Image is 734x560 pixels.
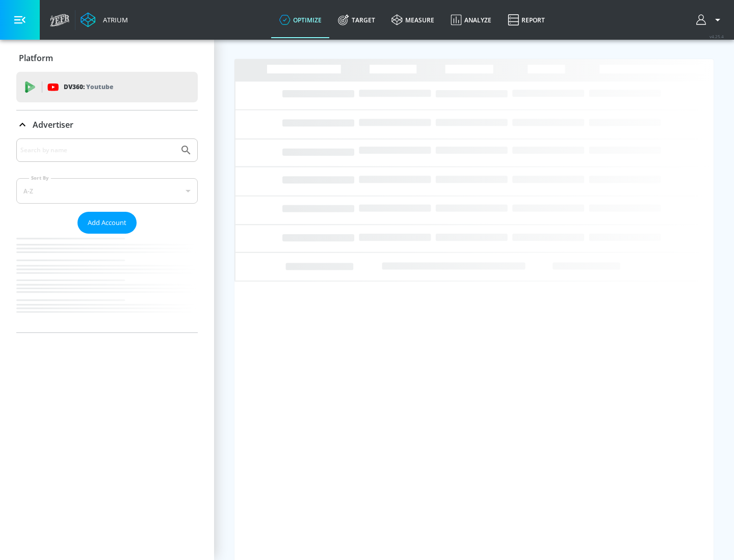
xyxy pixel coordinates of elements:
span: v 4.25.4 [710,34,724,39]
a: Atrium [81,12,128,27]
a: measure [383,2,442,38]
a: Target [330,2,383,38]
div: Advertiser [16,138,198,332]
p: Advertiser [33,119,73,130]
label: Sort By [29,175,51,181]
span: Add Account [88,217,126,229]
input: Search by name [20,144,175,157]
div: A-Z [16,178,198,204]
p: DV360: [64,81,113,93]
a: optimize [271,2,330,38]
a: Report [500,2,553,38]
div: Advertiser [16,110,198,139]
button: Add Account [77,212,137,234]
nav: list of Advertiser [16,234,198,332]
div: Platform [16,44,198,72]
div: DV360: Youtube [16,72,198,102]
div: Atrium [99,15,128,24]
p: Platform [19,52,53,64]
p: Youtube [86,81,113,92]
a: Analyze [442,2,500,38]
